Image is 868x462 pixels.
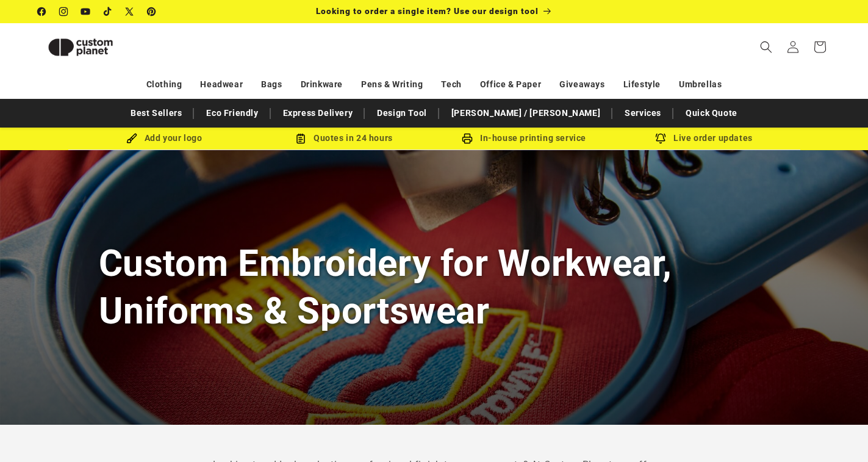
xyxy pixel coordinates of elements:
a: Drinkware [301,74,343,95]
span: Looking to order a single item? Use our design tool [316,6,539,16]
h1: Custom Embroidery for Workwear, Uniforms & Sportswear [99,240,770,334]
div: Quotes in 24 hours [254,131,434,146]
a: Umbrellas [679,74,722,95]
a: Quick Quote [680,103,744,124]
a: Office & Paper [480,74,541,95]
a: [PERSON_NAME] / [PERSON_NAME] [445,103,606,124]
div: Live order updates [614,131,794,146]
img: Order updates [655,133,666,144]
a: Design Tool [371,103,433,124]
a: Custom Planet [33,23,164,71]
img: Custom Planet [38,28,123,67]
a: Giveaways [559,74,604,95]
a: Headwear [200,74,243,95]
a: Pens & Writing [361,74,423,95]
img: In-house printing [462,133,473,144]
a: Eco Friendly [200,103,264,124]
img: Brush Icon [126,133,137,144]
a: Best Sellers [124,103,188,124]
img: Order Updates Icon [295,133,306,144]
div: Add your logo [74,131,254,146]
a: Express Delivery [277,103,359,124]
div: In-house printing service [434,131,614,146]
a: Tech [441,74,461,95]
a: Bags [261,74,282,95]
a: Clothing [146,74,182,95]
a: Lifestyle [623,74,661,95]
summary: Search [753,34,780,60]
a: Services [619,103,667,124]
